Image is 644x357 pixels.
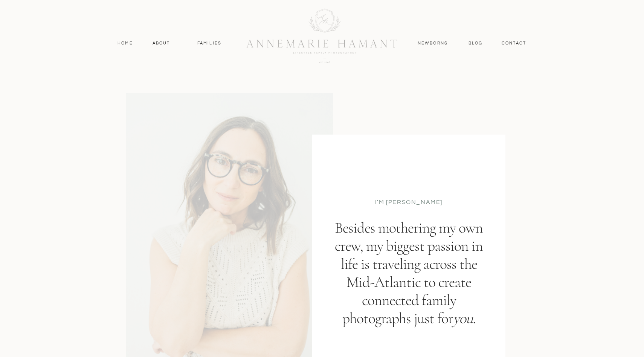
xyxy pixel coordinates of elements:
[467,40,484,47] a: Blog
[192,40,226,47] a: Families
[453,309,473,327] i: you
[114,40,136,47] a: Home
[150,40,172,47] a: About
[415,40,451,47] a: Newborns
[497,40,530,47] a: contact
[375,198,443,205] p: I'M [PERSON_NAME]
